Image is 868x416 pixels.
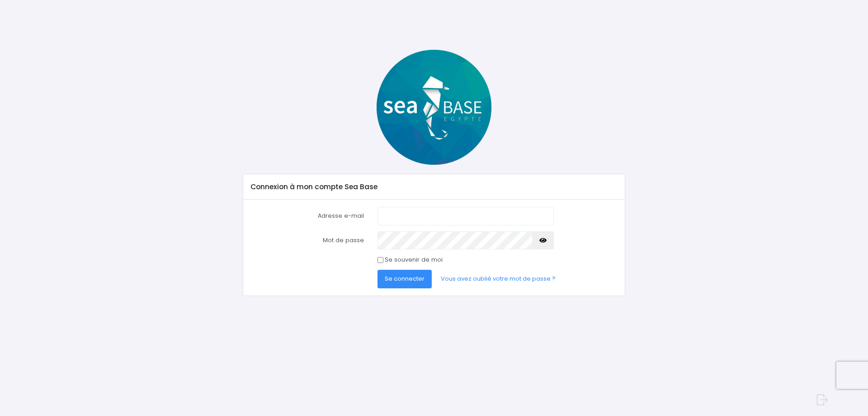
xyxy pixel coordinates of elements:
label: Mot de passe [244,231,371,249]
a: Vous avez oublié votre mot de passe ? [434,270,563,288]
label: Adresse e-mail [244,207,371,225]
button: Se connecter [377,270,432,288]
div: Connexion à mon compte Sea Base [243,174,624,200]
span: Se connecter [385,274,425,283]
label: Se souvenir de moi [385,255,443,264]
